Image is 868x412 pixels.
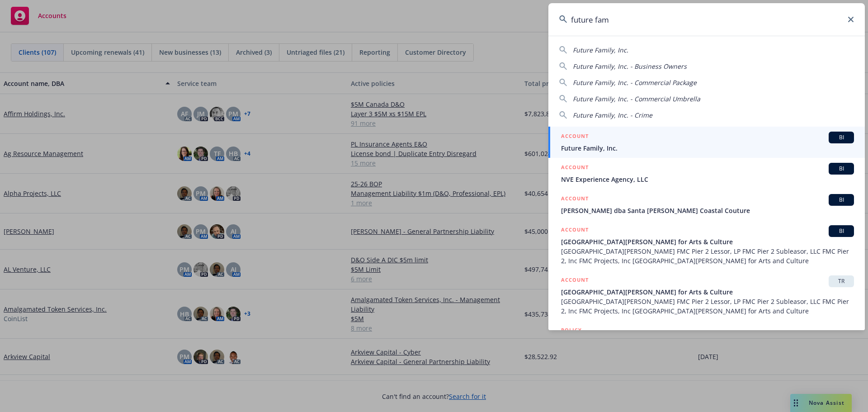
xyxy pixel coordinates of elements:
span: Future Family, Inc. - Commercial Package [573,78,697,87]
span: Future Family, Inc. - Business Owners [573,62,687,71]
a: ACCOUNTBI[GEOGRAPHIC_DATA][PERSON_NAME] for Arts & Culture[GEOGRAPHIC_DATA][PERSON_NAME] FMC Pier... [548,220,865,270]
input: Search... [548,3,865,36]
span: [GEOGRAPHIC_DATA][PERSON_NAME] for Arts & Culture [561,287,854,297]
span: [GEOGRAPHIC_DATA][PERSON_NAME] FMC Pier 2 Lessor, LP FMC Pier 2 Subleasor, LLC FMC Pier 2, Inc FM... [561,246,854,265]
h5: ACCOUNT [561,225,589,236]
span: NVE Experience Agency, LLC [561,175,854,184]
span: [GEOGRAPHIC_DATA][PERSON_NAME] FMC Pier 2 Lessor, LP FMC Pier 2 Subleasor, LLC FMC Pier 2, Inc FM... [561,297,854,316]
h5: ACCOUNT [561,163,589,174]
span: BI [832,165,850,173]
a: ACCOUNTBI[PERSON_NAME] dba Santa [PERSON_NAME] Coastal Couture [548,189,865,220]
a: ACCOUNTTR[GEOGRAPHIC_DATA][PERSON_NAME] for Arts & Culture[GEOGRAPHIC_DATA][PERSON_NAME] FMC Pier... [548,270,865,321]
span: TR [832,277,850,285]
span: BI [832,133,850,142]
a: POLICY [548,321,865,360]
span: Future Family, Inc. - Commercial Umbrella [573,95,700,103]
span: Future Family, Inc. [573,46,628,54]
a: ACCOUNTBIFuture Family, Inc. [548,127,865,158]
span: BI [832,227,850,235]
span: [PERSON_NAME] dba Santa [PERSON_NAME] Coastal Couture [561,206,854,215]
h5: ACCOUNT [561,194,589,205]
h5: ACCOUNT [561,275,589,286]
span: Future Family, Inc. - Crime [573,111,652,119]
a: ACCOUNTBINVE Experience Agency, LLC [548,158,865,189]
h5: POLICY [561,326,582,335]
span: Future Family, Inc. [561,143,854,153]
h5: ACCOUNT [561,132,589,142]
span: [GEOGRAPHIC_DATA][PERSON_NAME] for Arts & Culture [561,237,854,246]
span: BI [832,196,850,204]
